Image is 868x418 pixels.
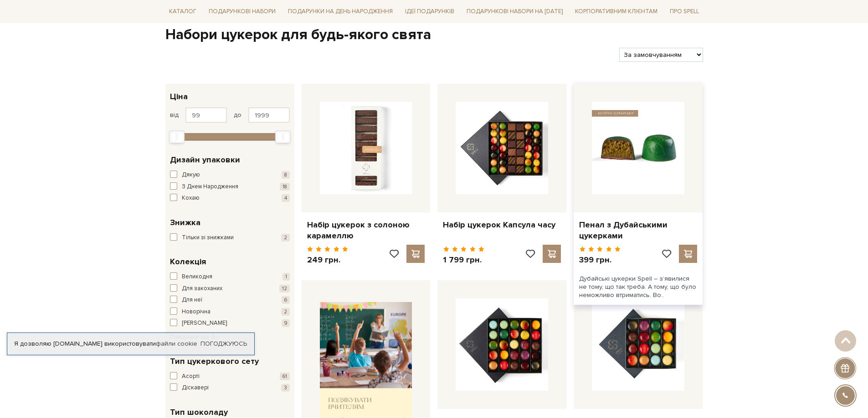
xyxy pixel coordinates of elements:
div: Max [275,131,291,143]
span: 2 [281,234,290,242]
button: Для неї 6 [170,296,290,305]
p: 249 грн. [307,255,349,265]
span: Дизайн упаковки [170,154,240,166]
span: 6 [282,296,290,304]
a: Пенал з Дубайськими цукерками [579,220,697,241]
div: Min [169,131,185,143]
img: Пенал з Дубайськими цукерками [592,102,684,194]
div: Я дозволяю [DOMAIN_NAME] використовувати [7,340,254,348]
span: 61 [280,373,290,380]
input: Ціна [185,107,227,123]
span: 8 [282,171,290,179]
button: Діскавері 3 [170,383,290,393]
span: Тип цукеркового сету [170,355,259,368]
span: Великодня [182,272,212,282]
span: 4 [282,194,290,202]
div: Дубайські цукерки Spell – з’явилися не тому, що так треба. А тому, що було неможливо втриматись. ... [574,269,703,305]
span: від [170,111,179,119]
a: Набір цукерок Капсула часу [443,220,561,230]
button: Новорічна 2 [170,307,290,317]
span: 18 [280,183,290,191]
button: Тільки зі знижками 2 [170,233,290,242]
a: Набір цукерок з солоною карамеллю [307,220,425,241]
span: Дякую [182,171,200,180]
span: [PERSON_NAME] [182,319,227,328]
span: до [234,111,241,119]
a: Про Spell [666,5,703,19]
span: 3 [281,384,290,392]
button: Асорті 61 [170,372,290,381]
p: 399 грн. [579,255,621,265]
a: Подарунки на День народження [284,5,396,19]
span: З Днем Народження [182,182,238,191]
span: Знижка [170,217,200,229]
button: Для закоханих 12 [170,284,290,293]
span: 2 [281,308,290,316]
a: Корпоративним клієнтам [571,4,661,19]
span: 1 [282,273,290,281]
span: 9 [282,319,290,327]
button: З Днем Народження 18 [170,182,290,191]
a: Ідеї подарунків [401,5,458,19]
input: Ціна [248,107,290,123]
h1: Набори цукерок для будь-якого свята [165,25,703,45]
button: Кохаю 4 [170,194,290,203]
span: Тільки зі знижками [182,233,234,242]
button: Великодня 1 [170,272,290,282]
button: Дякую 8 [170,171,290,180]
span: Для неї [182,296,202,305]
span: Новорічна [182,307,211,317]
span: Діскавері [182,383,209,393]
a: Погоджуюсь [200,340,247,348]
span: Кохаю [182,194,200,203]
a: Подарункові набори на [DATE] [463,4,566,19]
span: Асорті [182,372,200,381]
span: Ціна [170,91,188,103]
span: Колекція [170,256,206,268]
a: Каталог [165,5,200,19]
a: Подарункові набори [205,5,279,19]
button: [PERSON_NAME] 9 [170,319,290,328]
a: файли cookie [156,340,197,347]
span: Для закоханих [182,284,222,293]
span: 12 [279,285,290,292]
p: 1 799 грн. [443,255,484,265]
